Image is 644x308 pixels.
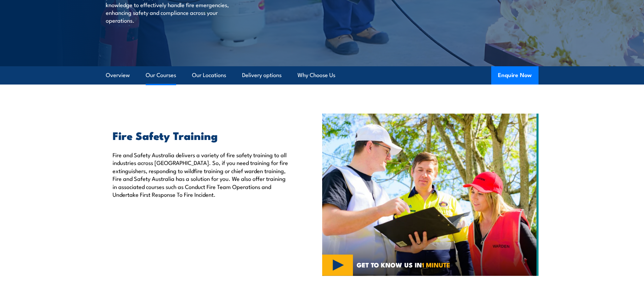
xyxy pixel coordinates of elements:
a: Delivery options [242,66,282,84]
h2: Fire Safety Training [113,131,291,140]
p: Fire and Safety Australia delivers a variety of fire safety training to all industries across [GE... [113,151,291,198]
a: Why Choose Us [297,66,335,84]
span: GET TO KNOW US IN [357,262,450,268]
a: Overview [106,66,130,84]
a: Our Locations [192,66,226,84]
button: Enquire Now [491,66,539,85]
img: Fire Safety Training Courses [322,114,539,276]
strong: 1 MINUTE [422,260,450,269]
a: Our Courses [146,66,176,84]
